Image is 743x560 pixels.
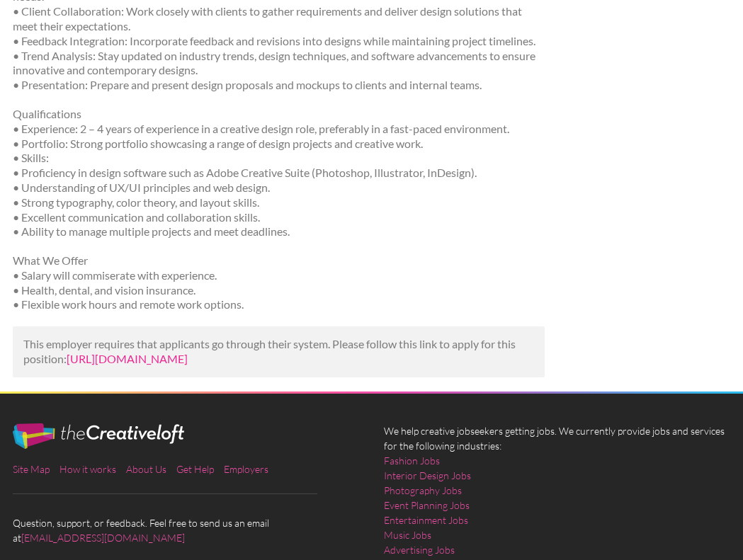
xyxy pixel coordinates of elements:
a: Fashion Jobs [384,453,440,468]
a: How it works [59,463,116,475]
a: Site Map [13,463,50,475]
a: Interior Design Jobs [384,468,471,483]
img: The Creative Loft [13,423,184,449]
a: Photography Jobs [384,483,462,498]
a: [URL][DOMAIN_NAME] [67,352,188,365]
a: Advertising Jobs [384,542,455,557]
a: Get Help [176,463,214,475]
p: What We Offer • Salary will commiserate with experience. • Health, dental, and vision insurance. ... [13,253,545,312]
a: [EMAIL_ADDRESS][DOMAIN_NAME] [21,532,185,544]
a: Event Planning Jobs [384,498,470,513]
p: Qualifications • Experience: 2 – 4 years of experience in a creative design role, preferably in a... [13,107,545,239]
a: Music Jobs [384,527,431,542]
a: Employers [224,463,268,475]
a: Entertainment Jobs [384,513,468,527]
a: About Us [126,463,166,475]
p: This employer requires that applicants go through their system. Please follow this link to apply ... [23,337,535,367]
